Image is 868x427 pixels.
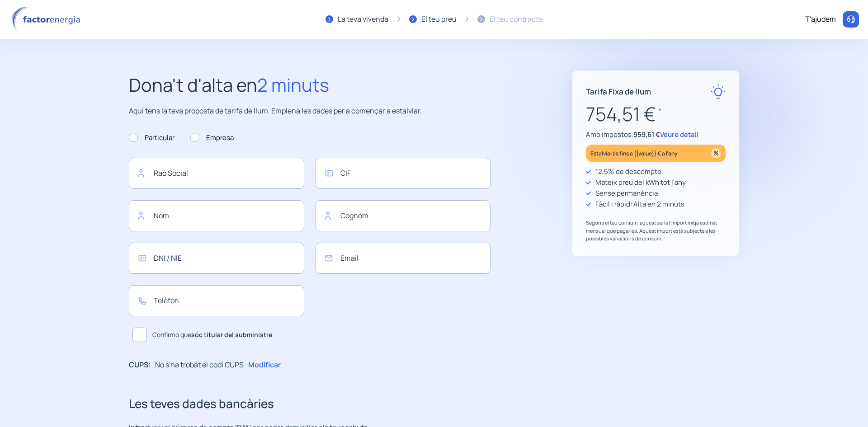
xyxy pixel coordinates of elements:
[805,14,836,25] div: T'ajudem
[586,129,726,140] p: Amb impostos:
[190,132,234,143] label: Empresa
[152,330,272,340] span: Confirmo que
[660,130,698,139] span: Veure detall
[595,199,684,210] p: Fàcil i ràpid: Alta en 2 minuts
[421,14,457,25] div: El teu preu
[129,105,491,117] p: Aquí tens la teva proposta de tarifa de llum. Emplena les dades per a començar a estalviar.
[595,177,686,188] p: Mateix preu del kWh tot l'any
[129,394,491,413] h3: Les teves dades bancàries
[155,359,244,371] p: No s'ha trobat el codi CUPS
[586,219,726,243] p: Segons el teu consum, aquest seria l'import mitjà estimat mensual que pagaries. Aquest import est...
[586,99,726,129] p: 754,51 €
[595,166,661,177] p: 12,5% de descompte
[846,15,855,24] img: llamar
[633,130,660,139] span: 959,61 €
[590,148,678,159] p: Estalviaràs fins a {{value}} € a l'any
[129,359,151,371] p: CUPS:
[191,330,272,339] b: sóc titular del subministre
[129,70,491,99] h2: Dona't d'alta en
[129,132,175,143] label: Particular
[338,14,388,25] div: La teva vivenda
[586,85,651,98] p: Tarifa Fixa de llum
[248,359,281,371] p: Modificar
[490,14,542,25] div: El teu contracte
[595,188,658,199] p: Sense permanència
[711,84,726,99] img: rate-E.svg
[257,72,329,97] span: 2 minuts
[711,148,721,158] img: percentage_icon.svg
[9,6,86,33] img: logo factor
